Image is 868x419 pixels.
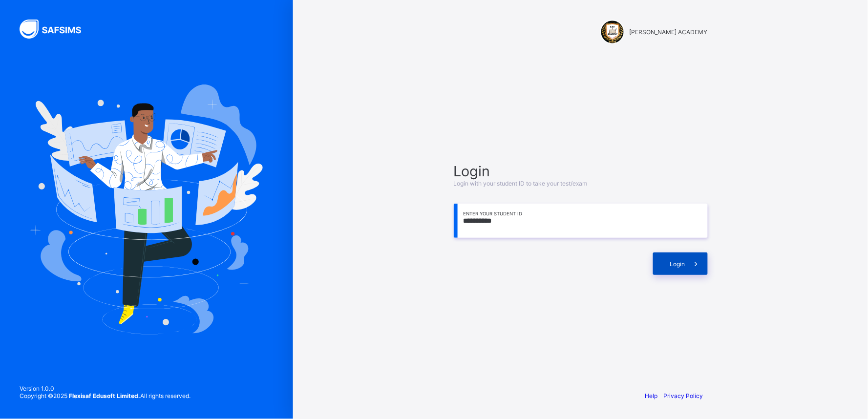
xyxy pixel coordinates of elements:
[670,260,685,268] span: Login
[630,28,708,36] span: [PERSON_NAME] ACADEMY
[664,392,703,399] a: Privacy Policy
[20,385,191,392] span: Version 1.0.0
[30,84,263,335] img: Hero Image
[454,180,588,187] span: Login with your student ID to take your test/exam
[20,20,93,39] img: SAFSIMS Logo
[645,392,658,399] a: Help
[20,392,191,399] span: Copyright © 2025 All rights reserved.
[69,392,140,399] strong: Flexisaf Edusoft Limited.
[454,163,708,180] span: Login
